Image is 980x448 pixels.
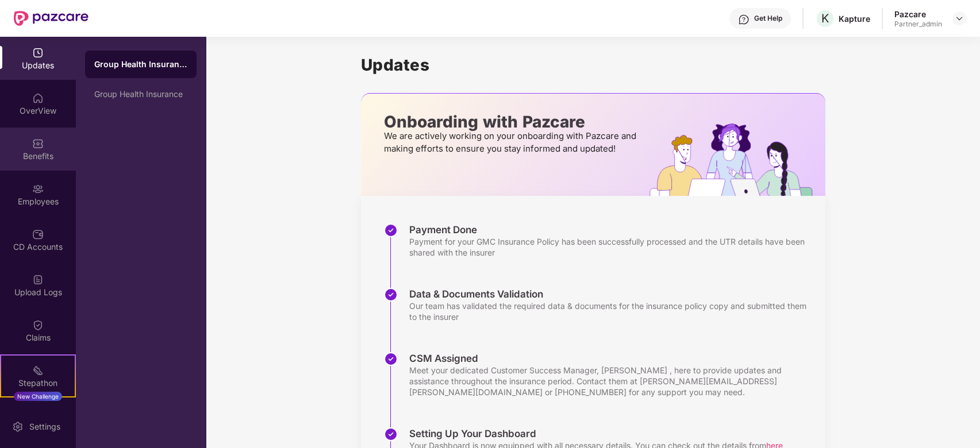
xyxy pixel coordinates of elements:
[384,288,398,302] img: svg+xml;base64,PHN2ZyBpZD0iU3RlcC1Eb25lLTMyeDMyIiB4bWxucz0iaHR0cDovL3d3dy53My5vcmcvMjAwMC9zdmciIH...
[32,92,44,104] img: svg+xml;base64,PHN2ZyBpZD0iSG9tZSIgeG1sbnM9Imh0dHA6Ly93d3cudzMub3JnLzIwMDAvc3ZnIiB3aWR0aD0iMjAiIG...
[94,90,187,99] div: Group Health Insurance
[14,11,89,26] img: New Pazcare Logo
[384,427,398,441] img: svg+xml;base64,PHN2ZyBpZD0iU3RlcC1Eb25lLTMyeDMyIiB4bWxucz0iaHR0cDovL3d3dy53My5vcmcvMjAwMC9zdmciIH...
[384,130,640,155] p: We are actively working on your onboarding with Pazcare and making efforts to ensure you stay inf...
[409,365,814,397] div: Meet your dedicated Customer Success Manager, [PERSON_NAME] , here to provide updates and assista...
[409,288,814,300] div: Data & Documents Validation
[894,20,942,29] div: Partner_admin
[821,11,829,25] span: K
[14,392,62,401] div: New Challenge
[26,421,64,432] div: Settings
[409,352,814,365] div: CSM Assigned
[361,55,825,75] h1: Updates
[409,427,783,440] div: Setting Up Your Dashboard
[32,183,44,195] img: svg+xml;base64,PHN2ZyBpZD0iRW1wbG95ZWVzIiB4bWxucz0iaHR0cDovL3d3dy53My5vcmcvMjAwMC9zdmciIHdpZHRoPS...
[384,352,398,366] img: svg+xml;base64,PHN2ZyBpZD0iU3RlcC1Eb25lLTMyeDMyIiB4bWxucz0iaHR0cDovL3d3dy53My5vcmcvMjAwMC9zdmciIH...
[409,223,814,236] div: Payment Done
[409,300,814,322] div: Our team has validated the required data & documents for the insurance policy copy and submitted ...
[409,236,814,258] div: Payment for your GMC Insurance Policy has been successfully processed and the UTR details have be...
[32,319,44,331] img: svg+xml;base64,PHN2ZyBpZD0iQ2xhaW0iIHhtbG5zPSJodHRwOi8vd3d3LnczLm9yZy8yMDAwL3N2ZyIgd2lkdGg9IjIwIi...
[32,47,44,59] img: svg+xml;base64,PHN2ZyBpZD0iVXBkYXRlZCIgeG1sbnM9Imh0dHA6Ly93d3cudzMub3JnLzIwMDAvc3ZnIiB3aWR0aD0iMj...
[384,223,398,237] img: svg+xml;base64,PHN2ZyBpZD0iU3RlcC1Eb25lLTMyeDMyIiB4bWxucz0iaHR0cDovL3d3dy53My5vcmcvMjAwMC9zdmciIH...
[894,9,942,20] div: Pazcare
[32,138,44,149] img: svg+xml;base64,PHN2ZyBpZD0iQmVuZWZpdHMiIHhtbG5zPSJodHRwOi8vd3d3LnczLm9yZy8yMDAwL3N2ZyIgd2lkdGg9Ij...
[650,123,825,196] img: hrOnboarding
[754,14,782,23] div: Get Help
[12,421,24,432] img: svg+xml;base64,PHN2ZyBpZD0iU2V0dGluZy0yMHgyMCIgeG1sbnM9Imh0dHA6Ly93d3cudzMub3JnLzIwMDAvc3ZnIiB3aW...
[32,365,44,376] img: svg+xml;base64,PHN2ZyB4bWxucz0iaHR0cDovL3d3dy53My5vcmcvMjAwMC9zdmciIHdpZHRoPSIyMSIgaGVpZ2h0PSIyMC...
[94,59,187,70] div: Group Health Insurance
[32,229,44,240] img: svg+xml;base64,PHN2ZyBpZD0iQ0RfQWNjb3VudHMiIGRhdGEtbmFtZT0iQ0QgQWNjb3VudHMiIHhtbG5zPSJodHRwOi8vd3...
[1,377,75,389] div: Stepathon
[738,14,750,25] img: svg+xml;base64,PHN2ZyBpZD0iSGVscC0zMngzMiIgeG1sbnM9Imh0dHA6Ly93d3cudzMub3JnLzIwMDAvc3ZnIiB3aWR0aD...
[955,14,964,23] img: svg+xml;base64,PHN2ZyBpZD0iRHJvcGRvd24tMzJ4MzIiIHhtbG5zPSJodHRwOi8vd3d3LnczLm9yZy8yMDAwL3N2ZyIgd2...
[32,274,44,285] img: svg+xml;base64,PHN2ZyBpZD0iVXBsb2FkX0xvZ3MiIGRhdGEtbmFtZT0iVXBsb2FkIExvZ3MiIHhtbG5zPSJodHRwOi8vd3...
[839,13,870,24] div: Kapture
[384,117,640,127] p: Onboarding with Pazcare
